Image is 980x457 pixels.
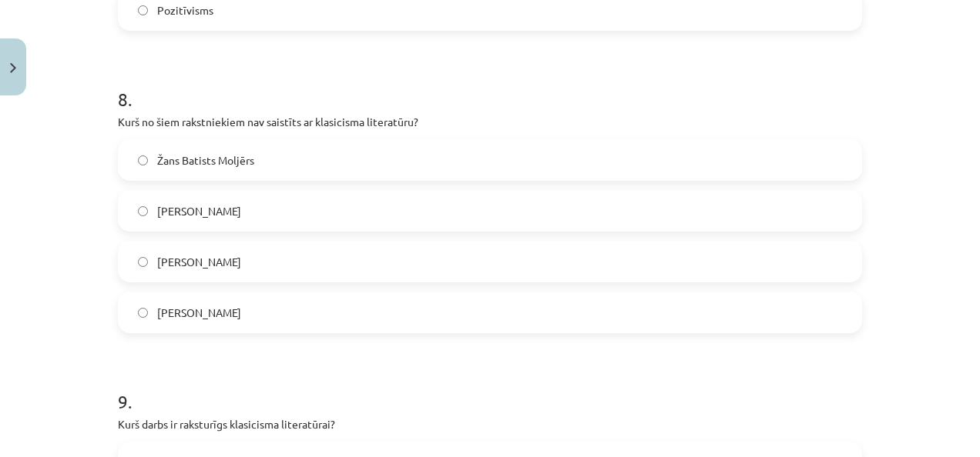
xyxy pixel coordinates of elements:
input: Žans Batists Moljērs [138,155,148,165]
span: Pozitīvisms [157,2,213,18]
span: Žans Batists Moljērs [157,152,254,168]
h1: 9 . [118,364,862,412]
input: [PERSON_NAME] [138,308,148,318]
span: [PERSON_NAME] [157,203,241,219]
span: [PERSON_NAME] [157,305,241,321]
input: [PERSON_NAME] [138,206,148,216]
h1: 8 . [118,62,862,109]
img: icon-close-lesson-0947bae3869378f0d4975bcd49f059093ad1ed9edebbc8119c70593378902aed.svg [10,63,16,73]
p: Kurš no šiem rakstniekiem nav saistīts ar klasicisma literatūru? [118,114,862,130]
input: [PERSON_NAME] [138,257,148,267]
input: Pozitīvisms [138,5,148,15]
p: Kurš darbs ir raksturīgs klasicisma literatūrai? [118,416,862,432]
span: [PERSON_NAME] [157,254,241,270]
